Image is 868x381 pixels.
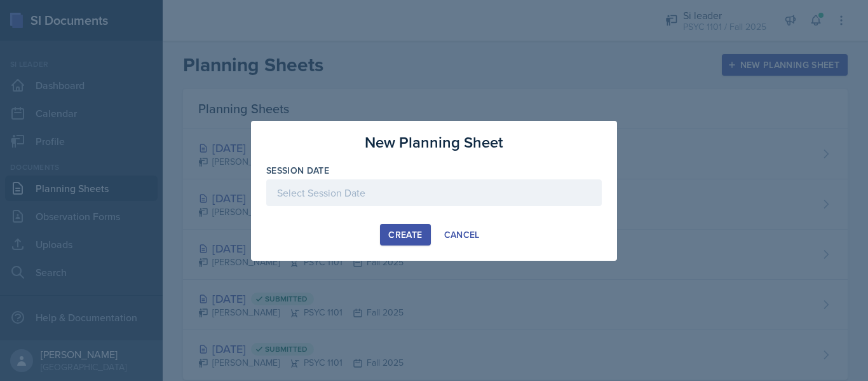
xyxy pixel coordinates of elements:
button: Create [380,224,430,246]
h3: New Planning Sheet [365,131,503,154]
label: Session Date [266,164,329,177]
div: Create [388,230,422,240]
button: Cancel [436,224,488,246]
div: Cancel [444,230,480,240]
